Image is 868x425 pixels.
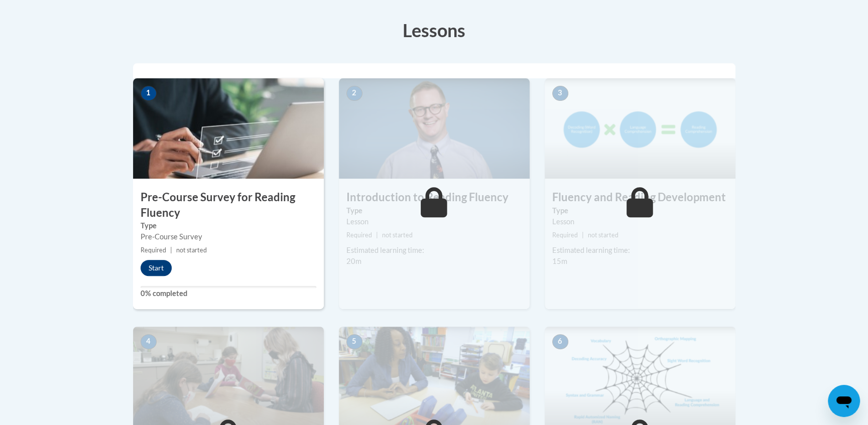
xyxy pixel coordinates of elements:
[346,86,362,101] span: 2
[552,334,568,349] span: 6
[828,385,860,417] iframe: Button to launch messaging window
[552,245,728,256] div: Estimated learning time:
[141,246,166,254] span: Required
[339,190,530,205] h3: Introduction to Reading Fluency
[376,231,378,239] span: |
[346,216,522,227] div: Lesson
[141,220,316,231] label: Type
[552,205,728,216] label: Type
[382,231,413,239] span: not started
[346,334,362,349] span: 5
[346,231,372,239] span: Required
[552,257,567,265] span: 15m
[346,245,522,256] div: Estimated learning time:
[141,231,316,242] div: Pre-Course Survey
[588,231,618,239] span: not started
[545,190,735,205] h3: Fluency and Reading Development
[552,86,568,101] span: 3
[133,78,324,179] img: Course Image
[170,246,172,254] span: |
[133,18,735,43] h3: Lessons
[545,78,735,179] img: Course Image
[141,288,316,299] label: 0% completed
[176,246,207,254] span: not started
[133,190,324,221] h3: Pre-Course Survey for Reading Fluency
[552,231,578,239] span: Required
[141,334,157,349] span: 4
[339,78,530,179] img: Course Image
[141,86,157,101] span: 1
[141,260,172,276] button: Start
[346,257,361,265] span: 20m
[346,205,522,216] label: Type
[552,216,728,227] div: Lesson
[582,231,584,239] span: |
